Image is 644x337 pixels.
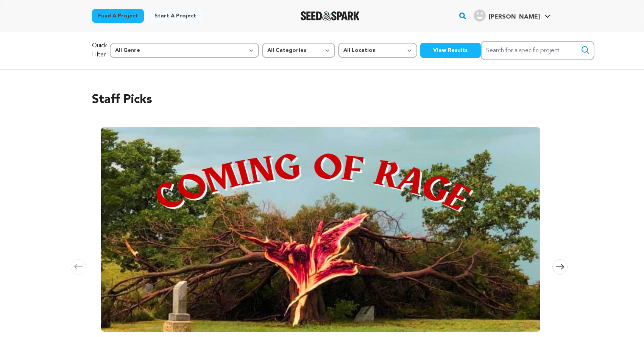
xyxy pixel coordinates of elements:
[474,9,486,22] img: user.png
[420,43,481,58] button: View Results
[489,14,540,20] span: [PERSON_NAME]
[301,11,360,20] img: Seed&Spark Logo Dark Mode
[92,91,552,109] h2: Staff Picks
[92,9,144,23] a: Fund a project
[101,127,540,332] img: Coming of Rage image
[474,9,540,22] div: Robert T.'s Profile
[481,41,594,60] input: Search for a specific project
[472,8,552,22] a: Robert T.'s Profile
[301,11,360,20] a: Seed&Spark Homepage
[92,41,107,59] p: Quick Filter
[148,9,202,23] a: Start a project
[472,8,552,24] span: Robert T.'s Profile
